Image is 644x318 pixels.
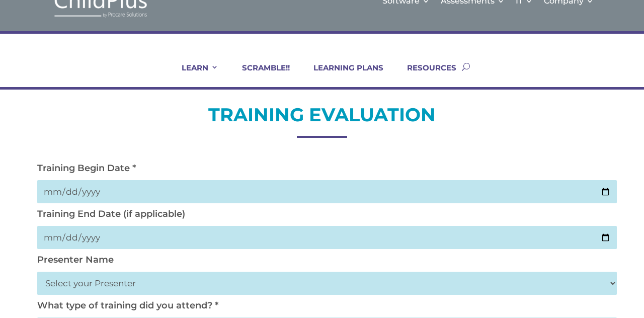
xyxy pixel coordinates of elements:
[37,300,218,311] label: What type of training did you attend? *
[394,63,456,87] a: RESOURCES
[301,63,383,87] a: LEARNING PLANS
[169,63,218,87] a: LEARN
[32,103,612,132] h2: TRAINING EVALUATION
[37,254,114,265] label: Presenter Name
[229,63,290,87] a: SCRAMBLE!!
[37,208,185,219] label: Training End Date (if applicable)
[37,163,136,174] label: Training Begin Date *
